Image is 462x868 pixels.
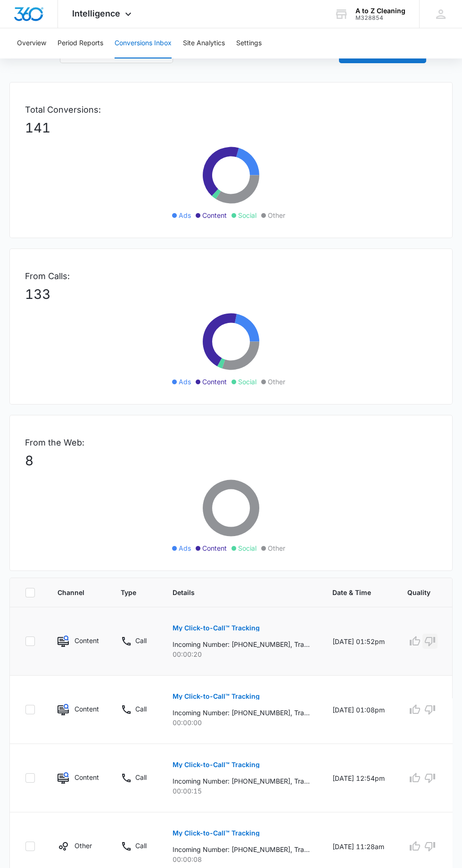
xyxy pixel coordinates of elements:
p: My Click-to-Call™ Tracking [173,625,260,631]
p: My Click-to-Call™ Tracking [173,693,260,700]
p: Content [74,704,98,714]
button: Site Analytics [183,28,225,58]
p: Call [135,636,147,645]
button: Period Reports [58,28,103,58]
span: Quality [407,587,430,597]
td: [DATE] 01:52pm [321,607,396,676]
span: Content [202,210,227,220]
span: Date & Time [332,587,371,597]
span: Content [202,543,227,553]
td: [DATE] 12:54pm [321,744,396,812]
button: My Click-to-Call™ Tracking [173,753,260,776]
button: Overview [17,28,46,58]
span: Channel [58,587,84,597]
p: Content [74,772,98,782]
p: 00:00:00 [173,718,310,727]
button: Conversions Inbox [115,28,172,58]
span: Ads [179,210,191,220]
p: My Click-to-Call™ Tracking [173,761,260,768]
p: 00:00:15 [173,786,310,796]
span: Other [268,377,285,387]
p: Incoming Number: [PHONE_NUMBER], Tracking Number: [PHONE_NUMBER], Ring To: [PHONE_NUMBER], Caller... [173,639,310,649]
p: 8 [25,451,437,471]
button: Settings [236,28,262,58]
span: Ads [179,543,191,553]
p: Call [135,841,147,851]
p: 00:00:08 [173,854,310,864]
span: Content [202,377,227,387]
p: 00:00:20 [173,649,310,659]
button: My Click-to-Call™ Tracking [173,822,260,844]
p: Call [135,772,147,782]
p: 141 [25,118,437,138]
span: Social [238,377,256,387]
td: [DATE] 01:08pm [321,676,396,744]
p: Content [74,636,98,645]
span: Type [121,587,136,597]
div: account id [355,15,405,21]
button: My Click-to-Call™ Tracking [173,617,260,639]
p: My Click-to-Call™ Tracking [173,830,260,836]
p: Total Conversions: [25,103,437,116]
p: 133 [25,284,437,304]
p: From the Web: [25,436,437,449]
p: From Calls: [25,270,437,282]
span: Other [268,210,285,220]
span: Social [238,210,256,220]
span: Details [173,587,296,597]
p: Call [135,704,147,714]
span: Other [268,543,285,553]
span: Social [238,543,256,553]
button: My Click-to-Call™ Tracking [173,685,260,708]
span: Intelligence [72,8,120,18]
p: Incoming Number: [PHONE_NUMBER], Tracking Number: [PHONE_NUMBER], Ring To: [PHONE_NUMBER], Caller... [173,844,310,854]
div: account name [355,7,405,15]
p: Other [74,841,92,851]
span: Ads [179,377,191,387]
p: Incoming Number: [PHONE_NUMBER], Tracking Number: [PHONE_NUMBER], Ring To: [PHONE_NUMBER], Caller... [173,776,310,786]
p: Incoming Number: [PHONE_NUMBER], Tracking Number: [PHONE_NUMBER], Ring To: [PHONE_NUMBER], Caller... [173,708,310,718]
